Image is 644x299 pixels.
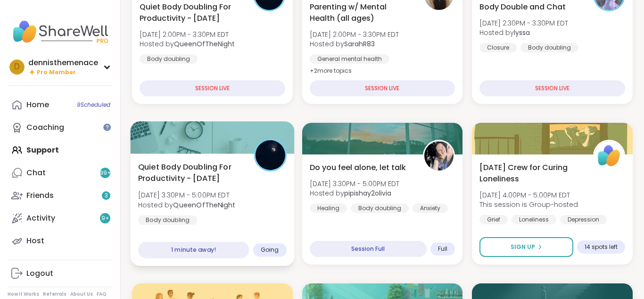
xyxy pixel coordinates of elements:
[140,1,243,24] span: Quiet Body Doubling For Productivity - [DATE]
[560,215,607,224] div: Depression
[479,200,578,209] span: This session is Group-hosted
[8,262,113,285] a: Logout
[26,168,46,178] div: Chat
[103,123,111,131] iframe: Spotlight
[344,39,375,49] b: SarahR83
[140,39,235,49] span: Hosted by
[520,43,578,52] div: Body doubling
[140,30,235,39] span: [DATE] 2:00PM - 3:30PM EDT
[138,242,249,258] div: 1 minute away!
[310,204,347,213] div: Healing
[594,141,624,171] img: ShareWell
[511,243,535,251] span: Sign Up
[26,268,53,279] div: Logout
[479,1,566,13] span: Body Double and Chat
[70,291,93,298] a: About Us
[138,215,197,225] div: Body doubling
[310,179,399,188] span: [DATE] 3:30PM - 5:00PM EDT
[37,68,76,77] span: Pro Member
[585,243,618,251] span: 14 spots left
[8,207,113,230] a: Activity9+
[8,230,113,252] a: Host
[424,141,454,171] img: pipishay2olivia
[8,116,113,139] a: Coaching
[99,169,111,177] span: 99 +
[479,237,573,257] button: Sign Up
[8,94,113,116] a: Home9Scheduled
[479,43,517,52] div: Closure
[438,245,447,253] span: Full
[8,15,113,48] img: ShareWell Nav Logo
[97,291,107,298] a: FAQ
[101,214,109,222] span: 9 +
[514,28,530,37] b: lyssa
[105,192,108,200] span: 3
[14,61,20,73] span: d
[351,204,409,213] div: Body doubling
[8,291,39,298] a: How It Works
[261,246,279,254] span: Going
[26,100,49,110] div: Home
[140,80,285,96] div: SESSION LIVE
[310,54,389,64] div: General mental health
[479,190,578,200] span: [DATE] 4:00PM - 5:00PM EDT
[138,161,243,184] span: Quiet Body Doubling For Productivity - [DATE]
[138,200,235,209] span: Hosted by
[310,39,399,49] span: Hosted by
[174,39,235,49] b: QueenOfTheNight
[479,18,568,28] span: [DATE] 2:30PM - 3:30PM EDT
[8,162,113,184] a: Chat99+
[479,215,508,224] div: Grief
[413,204,448,213] div: Anxiety
[310,188,399,198] span: Hosted by
[310,162,406,173] span: Do you feel alone, let talk
[310,30,399,39] span: [DATE] 2:00PM - 3:30PM EDT
[479,28,568,37] span: Hosted by
[28,58,98,68] div: dennisthemenace
[26,236,44,246] div: Host
[479,162,583,185] span: [DATE] Crew for Curing Loneliness
[310,241,427,257] div: Session Full
[8,184,113,207] a: Friends3
[26,190,54,201] div: Friends
[173,200,235,209] b: QueenOfTheNight
[138,190,235,200] span: [DATE] 3:30PM - 5:00PM EDT
[255,140,285,170] img: QueenOfTheNight
[43,291,66,298] a: Referrals
[512,215,556,224] div: Loneliness
[26,213,55,223] div: Activity
[77,101,110,109] span: 9 Scheduled
[140,54,198,64] div: Body doubling
[310,80,455,96] div: SESSION LIVE
[479,80,625,96] div: SESSION LIVE
[26,122,64,133] div: Coaching
[344,188,391,198] b: pipishay2olivia
[310,1,413,24] span: Parenting w/ Mental Health (all ages)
